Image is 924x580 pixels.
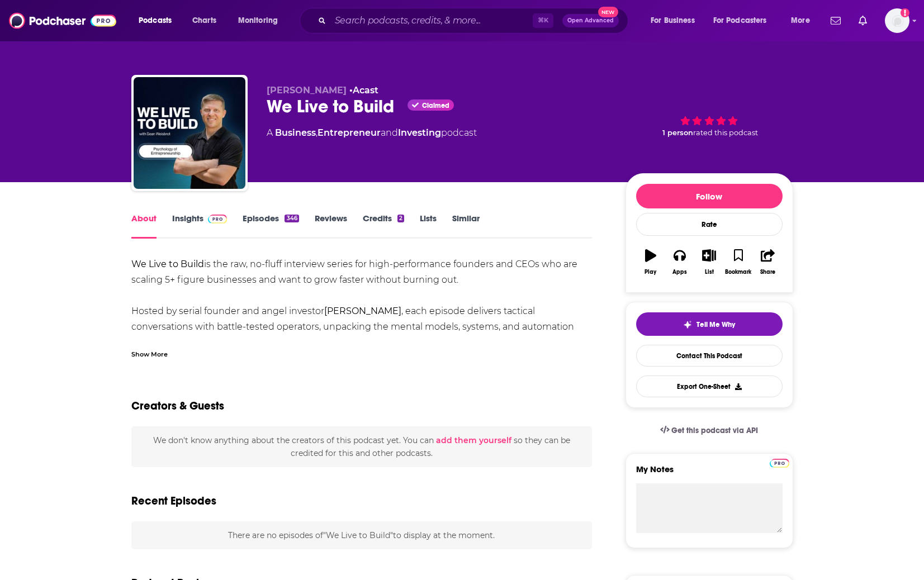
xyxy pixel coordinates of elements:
div: 1 personrated this podcast [626,85,793,154]
span: rated this podcast [693,129,758,137]
button: open menu [230,12,292,30]
button: Export One-Sheet [636,375,783,397]
button: Bookmark [724,242,753,282]
span: New [598,7,618,17]
span: [PERSON_NAME] [267,85,347,96]
a: Episodes346 [243,213,298,239]
button: Follow [636,184,783,208]
a: Reviews [315,213,347,239]
button: Show profile menu [885,8,909,33]
a: Similar [452,213,480,239]
button: tell me why sparkleTell Me Why [636,312,783,336]
div: Bookmark [725,269,751,275]
button: Apps [665,242,694,282]
span: Open Advanced [567,18,614,23]
span: Tell Me Why [696,320,735,329]
a: Pro website [770,457,789,468]
button: Share [753,242,782,282]
div: Share [760,269,775,275]
button: open menu [706,12,783,30]
a: Show notifications dropdown [854,11,871,30]
span: Charts [192,13,216,28]
p: Hosted by serial founder and angel investor , each episode delivers tactical conversations with b... [131,303,593,350]
span: 1 person [662,129,693,137]
button: open menu [131,12,186,30]
button: open menu [783,12,824,30]
div: 2 [397,215,404,222]
a: Show notifications dropdown [826,11,845,30]
span: For Podcasters [713,13,767,28]
span: More [791,13,810,28]
img: We Live to Build [134,77,245,189]
svg: Add a profile image [901,8,909,17]
span: • [349,85,378,96]
a: Get this podcast via API [651,417,767,444]
img: User Profile [885,8,909,33]
label: My Notes [636,464,783,483]
img: tell me why sparkle [683,320,692,329]
span: There are no episodes of "We Live to Build" to display at the moment. [228,530,495,540]
img: Podchaser Pro [208,215,228,224]
button: List [694,242,723,282]
div: A podcast [267,126,477,140]
a: Lists [420,213,437,239]
h2: Recent Episodes [131,494,216,508]
span: and [381,127,398,138]
span: , [316,127,318,138]
a: About [131,213,157,239]
a: Entrepreneur [318,127,381,138]
p: is the raw, no-fluff interview series for high-performance founders and CEOs who are scaling 5+ f... [131,256,593,288]
button: Play [636,242,665,282]
strong: [PERSON_NAME] [324,306,401,316]
img: Podchaser - Follow, Share and Rate Podcasts [9,10,116,31]
div: 346 [285,215,298,222]
span: We don't know anything about the creators of this podcast yet . You can so they can be credited f... [153,435,570,458]
input: Search podcasts, credits, & more... [330,12,533,30]
button: add them yourself [436,436,511,445]
img: Podchaser Pro [770,459,789,468]
strong: We Live to Build [131,259,204,269]
a: Acast [353,85,378,96]
a: Charts [185,12,223,30]
span: For Business [651,13,695,28]
span: Monitoring [238,13,278,28]
div: Apps [672,269,687,275]
button: Open AdvancedNew [562,14,619,27]
button: open menu [643,12,709,30]
span: Logged in as prydell [885,8,909,33]
span: Podcasts [139,13,172,28]
a: Business [275,127,316,138]
a: Credits2 [363,213,404,239]
div: Rate [636,213,783,236]
a: Contact This Podcast [636,345,783,367]
span: Get this podcast via API [671,426,758,435]
a: InsightsPodchaser Pro [172,213,228,239]
h2: Creators & Guests [131,399,224,413]
div: Search podcasts, credits, & more... [310,8,639,34]
span: ⌘ K [533,13,553,28]
a: Investing [398,127,441,138]
div: Play [645,269,656,275]
div: List [705,269,714,275]
span: Claimed [422,103,449,108]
